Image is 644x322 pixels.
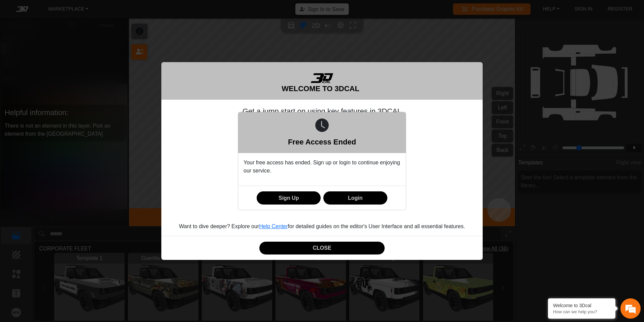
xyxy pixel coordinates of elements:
[323,191,387,205] button: Login
[244,159,400,175] p: Your free access has ended. Sign up or login to continue enjoying our service.
[257,191,321,205] button: Sign Up
[553,303,610,308] div: Welcome to 3Dcal
[553,309,610,314] p: How can we help you?
[288,136,356,147] h5: Free Access Ended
